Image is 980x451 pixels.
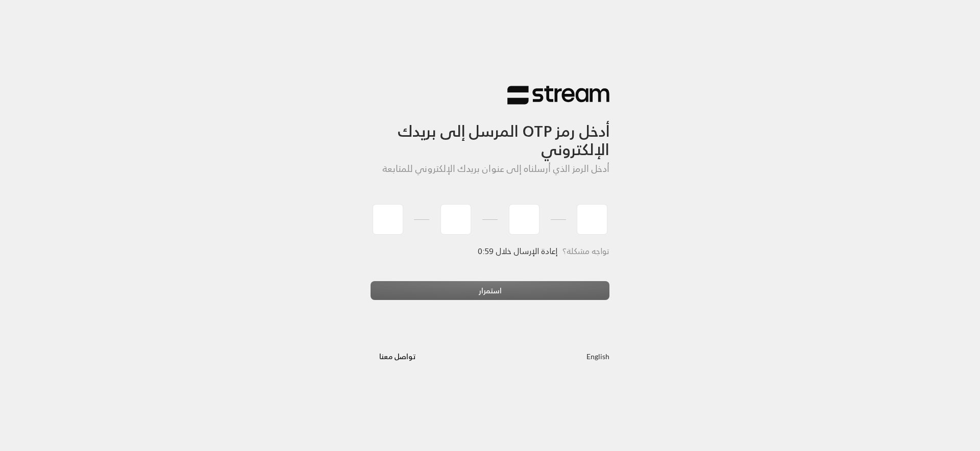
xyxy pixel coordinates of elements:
[371,163,609,174] h5: أدخل الرمز الذي أرسلناه إلى عنوان بريدك الإلكتروني للمتابعة
[562,244,609,258] span: تواجه مشكلة؟
[371,105,609,159] h3: أدخل رمز OTP المرسل إلى بريدك الإلكتروني
[371,350,424,363] a: تواصل معنا
[507,85,609,105] img: Stream Logo
[586,346,609,365] a: English
[478,244,557,258] span: إعادة الإرسال خلال 0:59
[371,346,424,365] button: تواصل معنا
